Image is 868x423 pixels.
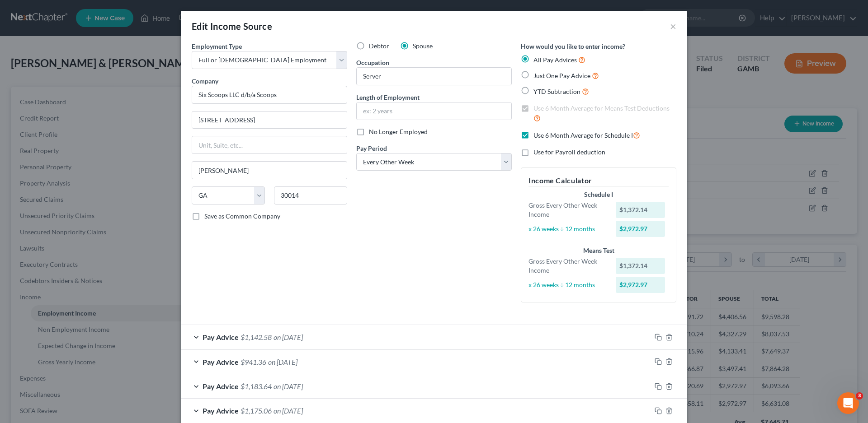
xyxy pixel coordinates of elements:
div: x 26 weeks ÷ 12 months [524,280,611,289]
span: YTD Subtraction [533,88,580,95]
span: on [DATE] [268,358,297,366]
input: Search company by name... [192,86,347,104]
input: Enter zip... [274,186,347,205]
div: $1,372.14 [616,258,665,274]
label: Occupation [356,58,389,67]
span: Use for Payroll deduction [533,148,605,156]
span: on [DATE] [274,382,303,390]
span: on [DATE] [274,333,303,341]
button: × [670,21,676,32]
span: $941.36 [241,358,266,366]
label: How would you like to enter income? [521,42,625,51]
span: Use 6 Month Average for Schedule I [533,131,633,139]
input: ex: 2 years [357,102,511,120]
div: Gross Every Other Week Income [524,257,611,275]
div: x 26 weeks ÷ 12 months [524,224,611,233]
div: $2,972.97 [616,277,665,293]
label: Length of Employment [356,93,420,102]
span: 3 [856,392,863,400]
span: All Pay Advices [533,56,577,64]
div: Means Test [528,246,669,255]
span: Pay Advice [203,382,239,390]
span: Employment Type [192,42,242,50]
span: on [DATE] [274,406,303,415]
span: Spouse [413,42,433,50]
input: Enter address... [192,112,347,129]
div: $1,372.14 [616,202,665,218]
div: Gross Every Other Week Income [524,201,611,219]
div: $2,972.97 [616,221,665,237]
span: Debtor [369,42,389,50]
input: Unit, Suite, etc... [192,136,347,153]
span: Pay Period [356,144,387,152]
div: Edit Income Source [192,20,272,33]
span: Pay Advice [203,406,239,415]
span: $1,183.64 [241,382,272,390]
span: No Longer Employed [369,128,428,135]
span: Just One Pay Advice [533,72,590,79]
span: Save as Common Company [204,212,280,220]
span: Pay Advice [203,358,239,366]
span: Pay Advice [203,333,239,341]
h5: Income Calculator [528,175,669,186]
span: Use 6 Month Average for Means Test Deductions [533,104,670,112]
span: $1,175.06 [241,406,272,415]
span: Company [192,77,218,85]
iframe: Intercom live chat [837,392,859,414]
span: $1,142.58 [241,333,272,341]
input: Enter city... [192,162,347,179]
div: Schedule I [528,190,669,199]
input: -- [357,68,511,85]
